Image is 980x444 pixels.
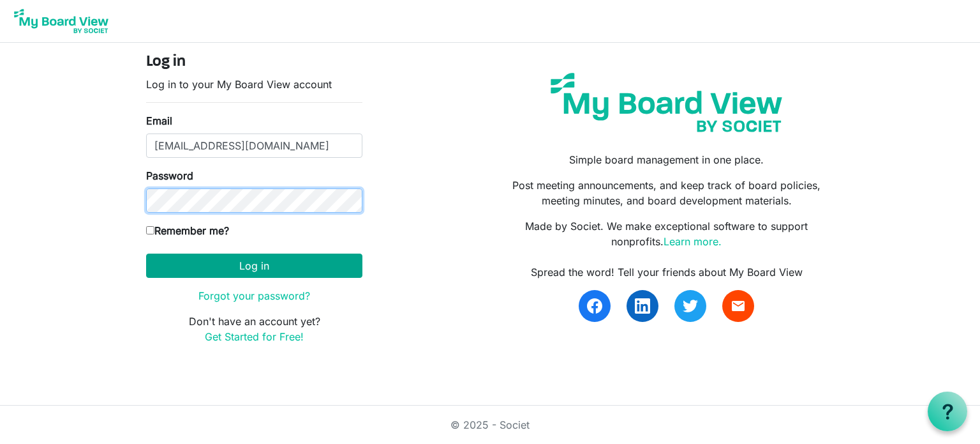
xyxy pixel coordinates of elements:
[722,290,754,322] a: email
[146,168,193,183] label: Password
[587,298,602,314] img: facebook.svg
[146,223,229,238] label: Remember me?
[541,63,792,142] img: my-board-view-societ.svg
[146,113,172,128] label: Email
[146,254,362,278] button: Log in
[500,218,834,249] p: Made by Societ. We make exceptional software to support nonprofits.
[146,53,362,72] h4: Log in
[198,289,310,302] a: Forgot your password?
[146,226,154,234] input: Remember me?
[10,5,112,37] img: My Board View Logo
[500,264,834,280] div: Spread the word! Tell your friends about My Board View
[500,178,834,208] p: Post meeting announcements, and keep track of board policies, meeting minutes, and board developm...
[146,314,362,344] p: Don't have an account yet?
[146,77,362,92] p: Log in to your My Board View account
[450,418,530,431] a: © 2025 - Societ
[205,330,304,343] a: Get Started for Free!
[635,298,650,314] img: linkedin.svg
[683,298,698,314] img: twitter.svg
[731,298,746,314] span: email
[500,152,834,167] p: Simple board management in one place.
[664,235,722,248] a: Learn more.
